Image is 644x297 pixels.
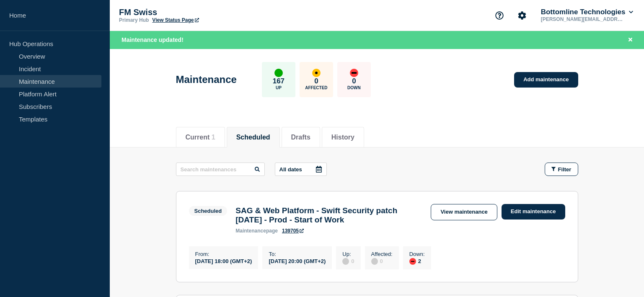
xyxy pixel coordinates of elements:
[235,228,278,234] p: page
[502,204,565,220] a: Edit maintenance
[371,258,378,265] div: disabled
[305,85,327,90] p: Affected
[352,77,356,85] p: 0
[371,257,393,265] div: 0
[291,134,310,141] button: Drafts
[371,251,393,257] p: Affected :
[491,7,508,24] button: Support
[176,163,265,176] input: Search maintenances
[409,251,425,257] p: Down :
[119,8,287,17] p: FM Swiss
[331,134,354,141] button: History
[274,69,283,77] div: up
[152,17,199,23] a: View Status Page
[342,251,354,257] p: Up :
[409,258,416,265] div: down
[236,134,270,141] button: Scheduled
[409,257,425,265] div: 2
[122,36,184,43] span: Maintenance updated!
[235,228,266,234] span: maintenance
[275,163,327,176] button: All dates
[119,17,149,23] p: Primary Hub
[312,69,321,77] div: affected
[545,163,578,176] button: Filter
[282,228,304,234] a: 139705
[269,251,326,257] p: To :
[195,251,252,257] p: From :
[558,166,572,173] span: Filter
[195,257,252,264] div: [DATE] 18:00 (GMT+2)
[279,166,302,173] p: All dates
[347,85,361,90] p: Down
[539,16,626,22] p: [PERSON_NAME][EMAIL_ADDRESS][DOMAIN_NAME]
[514,72,578,88] a: Add maintenance
[235,206,422,225] h3: SAG & Web Platform - Swift Security patch [DATE] - Prod - Start of Work
[350,69,358,77] div: down
[212,134,215,141] span: 1
[539,8,635,16] button: Bottomline Technologies
[513,7,531,24] button: Account settings
[342,258,349,265] div: disabled
[276,85,282,90] p: Up
[176,74,237,85] h1: Maintenance
[342,257,354,265] div: 0
[625,35,636,45] button: Close banner
[431,204,497,220] a: View maintenance
[269,257,326,264] div: [DATE] 20:00 (GMT+2)
[314,77,318,85] p: 0
[194,208,222,214] div: Scheduled
[186,134,215,141] button: Current 1
[273,77,284,85] p: 167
